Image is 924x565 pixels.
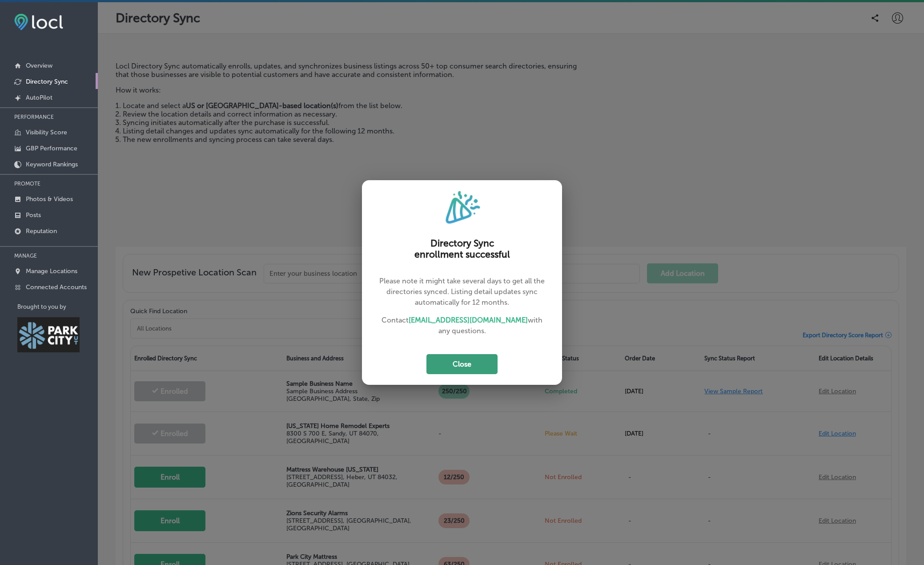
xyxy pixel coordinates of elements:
[26,145,77,152] p: GBP Performance
[426,354,498,374] button: Close
[26,78,68,85] p: Directory Sync
[14,14,63,30] img: fda3e92497d09a02dc62c9cd864e3231.png
[26,195,73,203] p: Photos & Videos
[17,317,80,352] img: Park City
[376,276,548,308] p: Please note it might take several days to get all the directories synced. Listing detail updates ...
[26,267,77,275] p: Manage Locations
[442,187,482,227] img: fPwAAAABJRU5ErkJggg==
[26,129,67,136] p: Visibility Score
[26,161,78,168] p: Keyword Rankings
[26,211,41,219] p: Posts
[26,62,52,69] p: Overview
[406,238,518,260] h2: Directory Sync enrollment successful
[409,316,528,324] a: [EMAIL_ADDRESS][DOMAIN_NAME]
[376,315,548,336] p: Contact with any questions.
[26,227,57,235] p: Reputation
[17,303,98,310] p: Brought to you by
[26,94,52,101] p: AutoPilot
[26,283,87,291] p: Connected Accounts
